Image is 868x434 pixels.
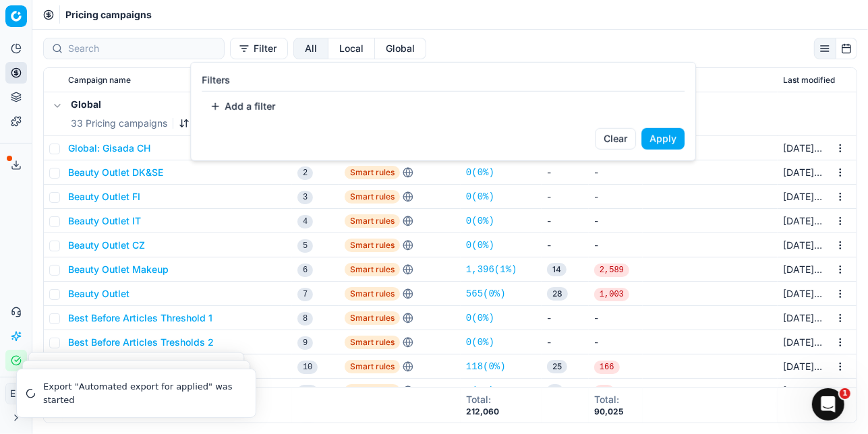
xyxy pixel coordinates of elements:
button: Apply [641,128,685,150]
span: 1 [840,388,850,399]
button: Add a filter [202,96,283,117]
button: Clear [595,128,636,150]
iframe: Intercom live chat [812,388,844,421]
label: Filters [202,73,685,87]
